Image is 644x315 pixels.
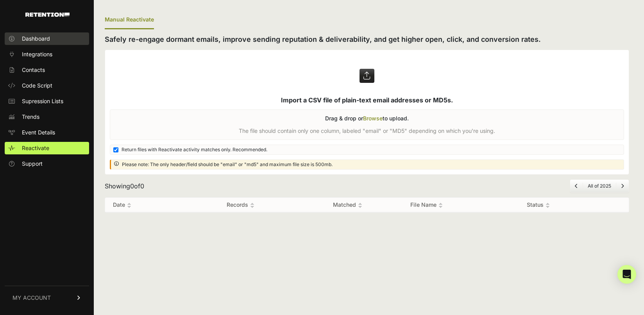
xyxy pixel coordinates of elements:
[22,66,45,74] span: Contacts
[22,82,52,89] span: Code Script
[140,182,144,190] span: 0
[105,11,154,29] div: Manual Reactivate
[22,35,50,43] span: Dashboard
[22,160,43,168] span: Support
[22,129,55,136] span: Event Details
[13,294,51,302] span: MY ACCOUNT
[5,111,89,123] a: Trends
[5,79,89,92] a: Code Script
[113,147,118,152] input: Return files with Reactivate activity matches only. Recommended.
[105,181,144,191] div: Showing of
[358,202,362,208] img: no_sort-eaf950dc5ab64cae54d48a5578032e96f70b2ecb7d747501f34c8f2db400fb66.gif
[188,198,293,212] th: Records
[438,202,443,208] img: no_sort-eaf950dc5ab64cae54d48a5578032e96f70b2ecb7d747501f34c8f2db400fb66.gif
[5,286,89,310] a: MY ACCOUNT
[25,13,70,17] img: Retention.com
[105,198,188,212] th: Date
[5,95,89,107] a: Supression Lists
[122,147,267,153] span: Return files with Reactivate activity matches only. Recommended.
[5,142,89,154] a: Reactivate
[293,198,402,212] th: Matched
[22,144,49,152] span: Reactivate
[5,32,89,45] a: Dashboard
[250,202,254,208] img: no_sort-eaf950dc5ab64cae54d48a5578032e96f70b2ecb7d747501f34c8f2db400fb66.gif
[5,126,89,139] a: Event Details
[583,183,616,189] li: All of 2025
[105,34,629,45] h2: Safely re-engage dormant emails, improve sending reputation & deliverability, and get higher open...
[575,183,578,189] a: Previous
[5,64,89,76] a: Contacts
[22,113,39,121] span: Trends
[402,198,519,212] th: File Name
[22,97,63,105] span: Supression Lists
[570,179,629,193] nav: Page navigation
[546,202,550,208] img: no_sort-eaf950dc5ab64cae54d48a5578032e96f70b2ecb7d747501f34c8f2db400fb66.gif
[621,183,624,189] a: Next
[5,157,89,170] a: Support
[22,50,52,58] span: Integrations
[127,202,131,208] img: no_sort-eaf950dc5ab64cae54d48a5578032e96f70b2ecb7d747501f34c8f2db400fb66.gif
[519,198,613,212] th: Status
[130,182,134,190] span: 0
[617,265,636,284] div: Open Intercom Messenger
[5,48,89,61] a: Integrations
